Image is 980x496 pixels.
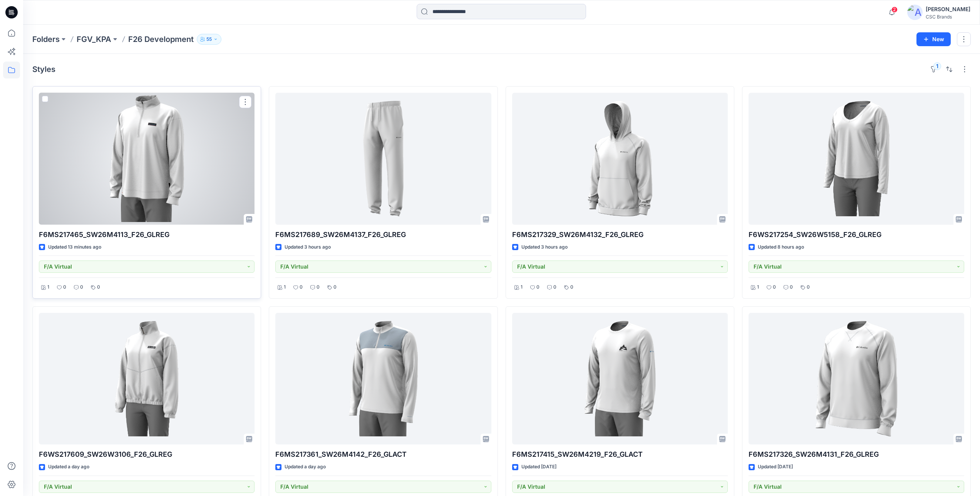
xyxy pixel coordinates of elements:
p: 0 [553,283,556,291]
p: F6WS217254_SW26W5158_F26_GLREG [749,229,964,240]
p: F26 Development [128,34,194,45]
p: F6MS217361_SW26M4142_F26_GLACT [275,449,491,460]
p: 1 [47,283,49,291]
p: Updated [DATE] [521,463,556,471]
a: F6MS217361_SW26M4142_F26_GLACT [275,313,491,445]
button: New [916,32,951,46]
p: Updated 3 hours ago [521,243,568,251]
p: 0 [317,283,320,291]
p: Updated 13 minutes ago [48,243,101,251]
span: 2 [891,7,898,13]
p: F6WS217609_SW26W3106_F26_GLREG [39,449,255,460]
p: F6MS217415_SW26M4219_F26_GLACT [512,449,728,460]
p: 0 [63,283,66,291]
p: 0 [773,283,776,291]
a: F6MS217689_SW26M4137_F26_GLREG [275,93,491,225]
p: F6MS217326_SW26M4131_F26_GLREG [749,449,964,460]
p: Updated a day ago [285,463,326,471]
a: F6MS217329_SW26M4132_F26_GLREG [512,93,728,225]
h4: Styles [32,65,55,74]
p: 0 [80,283,83,291]
p: 0 [790,283,793,291]
p: 0 [536,283,539,291]
p: 0 [570,283,573,291]
p: Updated [DATE] [758,463,793,471]
a: FGV_KPA [77,34,111,45]
p: 1 [757,283,759,291]
p: 1 [284,283,286,291]
p: 1 [521,283,523,291]
p: 0 [807,283,810,291]
a: Folders [32,34,60,45]
p: Updated a day ago [48,463,89,471]
a: F6WS217609_SW26W3106_F26_GLREG [39,313,255,445]
a: F6WS217254_SW26W5158_F26_GLREG [749,93,964,225]
a: F6MS217415_SW26M4219_F26_GLACT [512,313,728,445]
a: F6MS217326_SW26M4131_F26_GLREG [749,313,964,445]
div: [PERSON_NAME] [926,5,970,14]
button: 1 [928,63,940,75]
p: Updated 8 hours ago [758,243,804,251]
a: F6MS217465_SW26M4113_F26_GLREG [39,93,255,225]
p: F6MS217465_SW26M4113_F26_GLREG [39,229,255,240]
button: 55 [197,34,221,45]
p: F6MS217689_SW26M4137_F26_GLREG [275,229,491,240]
p: Updated 3 hours ago [285,243,331,251]
p: 55 [206,35,212,43]
p: 0 [97,283,100,291]
p: F6MS217329_SW26M4132_F26_GLREG [512,229,728,240]
p: 0 [300,283,303,291]
img: avatar [907,5,923,20]
p: 0 [333,283,337,291]
div: CSC Brands [926,14,970,20]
